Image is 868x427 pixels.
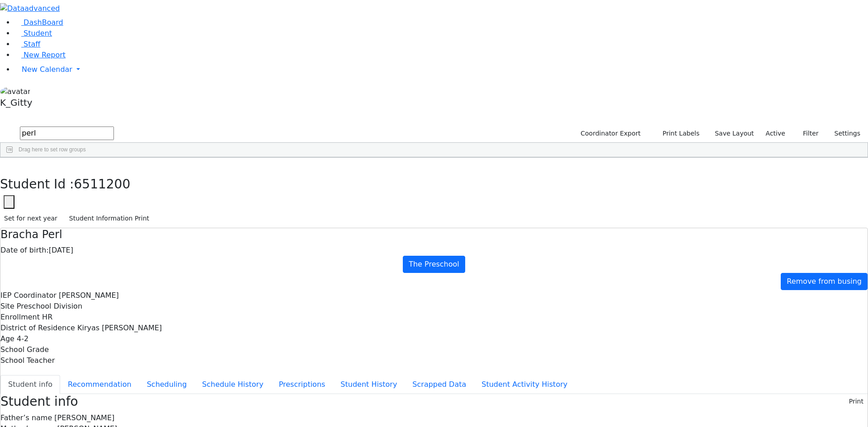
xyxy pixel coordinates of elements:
button: Scrapped Data [405,375,474,394]
button: Recommendation [60,375,139,394]
label: Active [762,127,789,141]
a: Staff [14,40,40,48]
span: New Calendar [22,65,72,74]
button: Prescriptions [271,375,333,394]
button: Student info [0,375,60,394]
label: Age [0,333,14,344]
span: Kiryas [PERSON_NAME] [77,324,162,332]
span: New Report [24,51,66,59]
span: [PERSON_NAME] [54,413,114,422]
input: Search [20,127,114,140]
label: District of Residence [0,323,75,333]
span: DashBoard [24,18,63,27]
button: Scheduling [139,375,194,394]
a: The Preschool [403,256,465,273]
label: Father’s name [0,413,52,423]
label: School Grade [0,344,49,355]
label: Date of birth: [0,245,49,256]
button: Settings [823,127,864,141]
a: New Calendar [14,61,868,79]
button: Student Activity History [474,375,575,394]
button: Schedule History [194,375,271,394]
span: HR [42,313,52,321]
label: IEP Coordinator [0,290,57,301]
span: Remove from busing [787,277,862,286]
button: Save Layout [711,127,758,141]
h4: Bracha Perl [0,228,868,241]
span: 4-2 [17,334,28,343]
button: Student History [333,375,405,394]
a: New Report [14,51,66,59]
a: DashBoard [14,18,63,27]
span: [PERSON_NAME] [59,291,119,300]
label: Enrollment [0,312,40,323]
span: Drag here to set row groups [19,146,86,153]
h3: Student info [0,394,78,409]
span: 6511200 [74,177,131,192]
span: Staff [24,40,40,48]
button: Print [845,394,868,408]
button: Coordinator Export [575,127,645,141]
a: Student [14,29,52,38]
label: Site [0,301,14,312]
a: Remove from busing [781,273,868,290]
label: School Teacher [0,355,55,366]
button: Print Labels [652,127,703,141]
div: [DATE] [0,245,868,256]
span: Preschool Division [17,302,82,310]
button: Student Information Print [65,211,153,225]
button: Filter [791,127,823,141]
span: Student [24,29,52,38]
